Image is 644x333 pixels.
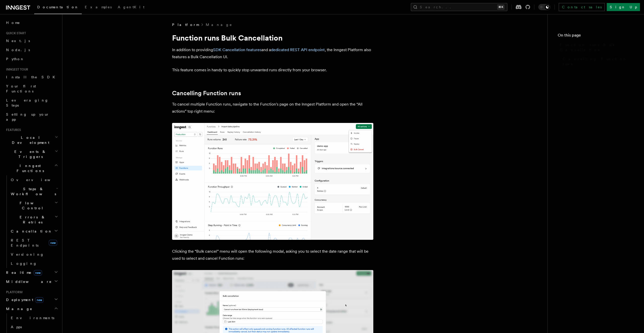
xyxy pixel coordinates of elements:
[4,175,59,268] div: Inngest Functions
[9,175,59,184] a: Overview
[35,297,44,303] span: new
[563,56,634,66] span: Cancelling Function runs
[9,215,55,225] span: Errors & Retries
[4,82,59,96] a: Your first Functions
[4,163,54,173] span: Inngest Functions
[4,110,59,124] a: Setting up your app
[172,248,373,262] p: Clicking the “Bulk cancel” menu will open the following modal, asking you to select the date rang...
[4,45,59,54] a: Node.js
[11,325,22,329] span: Apps
[558,32,634,40] h4: On this page
[561,54,634,69] a: Cancelling Function runs
[560,42,634,52] span: Function runs Bulk Cancellation
[9,322,59,331] a: Apps
[538,4,550,10] button: Toggle dark mode
[4,290,23,294] span: Platform
[11,252,44,256] span: Versioning
[9,198,59,213] button: Flow Control
[172,22,199,27] span: Platform
[9,250,59,259] a: Versioning
[4,304,59,313] button: Manage
[4,270,42,275] span: Realtime
[85,5,112,9] span: Examples
[4,68,28,72] span: Inngest tour
[172,46,373,60] p: In addition to providing and a , the Inngest Platform also features a Bulk Cancellation UI.
[558,40,634,54] a: Function runs Bulk Cancellation
[34,2,82,14] a: Documentation
[82,2,115,14] a: Examples
[607,3,640,11] a: Sign Up
[4,54,59,63] a: Python
[6,48,30,52] span: Node.js
[115,2,147,14] a: AgentKit
[6,98,49,107] span: Leveraging Steps
[9,186,56,196] span: Steps & Workflows
[172,101,373,115] p: To cancel multiple Function runs, navigate to the Function's page on the Inngest Platform and ope...
[4,306,32,311] span: Manage
[9,236,59,250] a: REST Endpointsnew
[4,295,59,304] button: Deploymentnew
[11,261,37,265] span: Logging
[49,240,57,246] span: new
[6,39,30,43] span: Next.js
[271,47,325,52] a: dedicated REST API endpoint
[34,270,42,276] span: new
[9,213,59,227] button: Errors & Retries
[172,90,241,97] a: Cancelling Function runs
[6,57,24,61] span: Python
[9,184,59,198] button: Steps & Workflows
[4,297,44,302] span: Deployment
[411,3,507,11] button: Search...⌘K
[6,112,49,121] span: Setting up your app
[4,147,59,161] button: Events & Triggers
[4,128,21,132] span: Features
[6,75,58,79] span: Install the SDK
[11,178,63,182] span: Overview
[9,201,55,211] span: Flow Control
[213,47,261,52] a: SDK Cancellation features
[4,135,55,145] span: Local Development
[6,20,20,25] span: Home
[4,133,59,147] button: Local Development
[559,3,605,11] a: Contact sales
[4,31,26,35] span: Quick start
[9,227,59,236] button: Cancellation
[4,18,59,27] a: Home
[4,73,59,82] a: Install the SDK
[4,279,52,284] span: Middleware
[4,161,59,175] button: Inngest Functions
[4,96,59,110] a: Leveraging Steps
[11,316,54,320] span: Environments
[6,84,36,93] span: Your first Functions
[9,313,59,322] a: Environments
[118,5,144,9] span: AgentKit
[206,22,232,27] a: Manage
[172,66,373,74] p: This feature comes in handy to quickly stop unwanted runs directly from your browser.
[4,268,59,277] button: Realtimenew
[9,259,59,268] a: Logging
[4,277,59,286] button: Middleware
[37,5,79,9] span: Documentation
[172,33,373,42] h1: Function runs Bulk Cancellation
[497,5,504,10] kbd: ⌘K
[4,149,55,159] span: Events & Triggers
[11,238,38,247] span: REST Endpoints
[4,36,59,45] a: Next.js
[172,123,373,240] img: The bulk cancellation button can be found from a Function page, in the top right menu.
[9,229,52,234] span: Cancellation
